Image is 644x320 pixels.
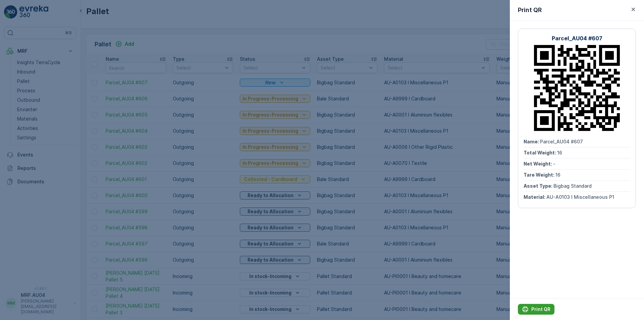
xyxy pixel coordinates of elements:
[6,121,39,127] span: Total Weight :
[29,166,81,171] span: AU-A9999 I Cardboard
[555,172,560,178] span: 16
[524,150,557,155] span: Total Weight :
[524,172,555,178] span: Tare Weight :
[524,194,546,200] span: Material :
[557,150,562,155] span: 16
[552,34,602,42] p: Parcel_AU04 #607
[518,304,554,315] button: Print QR
[546,194,614,200] span: AU-A0103 I Miscellaneous P1
[553,183,592,189] span: Bigbag Standard
[524,183,553,189] span: Asset Type :
[540,139,583,144] span: Parcel_AU04 #607
[524,161,553,167] span: Net Weight :
[6,132,35,138] span: Net Weight :
[6,110,22,116] span: Name :
[531,306,550,313] p: Print QR
[38,143,48,149] span: 60.4
[39,121,50,127] span: 60.4
[36,154,68,160] span: Bale Standard
[6,166,29,171] span: Material :
[524,139,540,144] span: Name :
[6,143,38,149] span: Tare Weight :
[6,154,36,160] span: Asset Type :
[296,6,347,14] p: Parcel_AU04 #606
[22,110,65,116] span: Parcel_AU04 #606
[518,5,542,15] p: Print QR
[553,161,555,167] span: -
[35,132,38,138] span: -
